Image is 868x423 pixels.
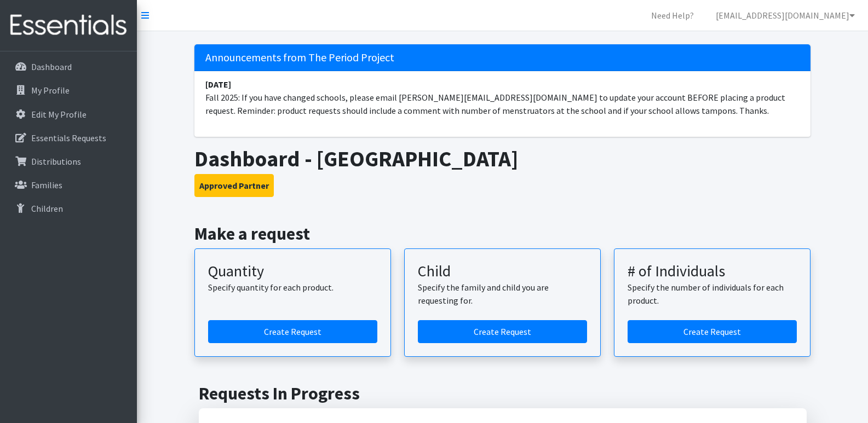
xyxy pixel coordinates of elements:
h5: Announcements from The Period Project [194,44,810,71]
a: Need Help? [642,4,703,26]
h3: Child [418,262,587,281]
a: Distributions [4,150,133,172]
h3: # of Individuals [628,262,797,281]
li: Fall 2025: If you have changed schools, please email [PERSON_NAME][EMAIL_ADDRESS][DOMAIN_NAME] to... [194,71,810,124]
a: [EMAIL_ADDRESS][DOMAIN_NAME] [707,4,864,26]
p: My Profile [31,85,70,96]
button: Approved Partner [194,174,274,197]
p: Specify the number of individuals for each product. [628,281,797,307]
strong: [DATE] [205,79,231,90]
p: Children [31,203,63,214]
p: Specify quantity for each product. [208,281,377,294]
a: Essentials Requests [4,127,133,149]
a: Create a request by number of individuals [628,320,797,343]
h2: Requests In Progress [199,383,807,404]
h2: Make a request [194,223,810,244]
p: Specify the family and child you are requesting for. [418,281,587,307]
a: Dashboard [4,56,133,78]
p: Distributions [31,156,81,167]
a: Create a request by quantity [208,320,377,343]
p: Edit My Profile [31,109,87,120]
h1: Dashboard - [GEOGRAPHIC_DATA] [194,146,810,172]
img: HumanEssentials [4,7,133,44]
p: Dashboard [31,61,72,72]
a: My Profile [4,79,133,101]
a: Edit My Profile [4,103,133,125]
a: Create a request for a child or family [418,320,587,343]
p: Essentials Requests [31,132,106,143]
p: Families [31,179,62,190]
a: Children [4,198,133,219]
a: Families [4,174,133,196]
h3: Quantity [208,262,377,281]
